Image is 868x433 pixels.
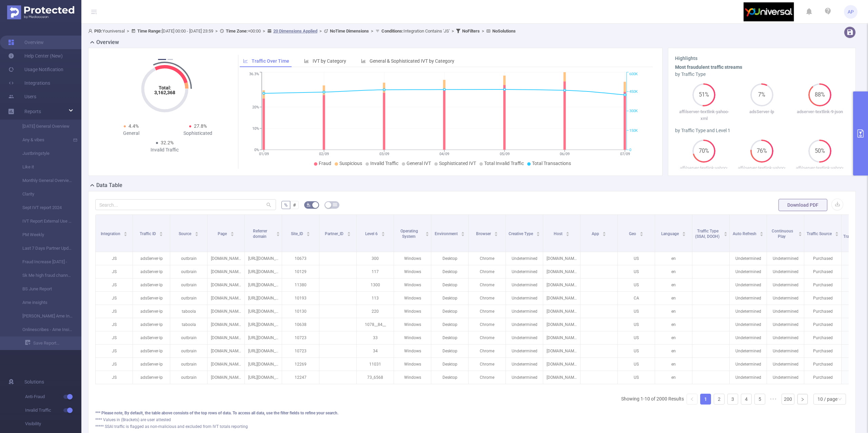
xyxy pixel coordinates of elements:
[741,394,751,404] a: 4
[741,394,752,405] li: 4
[226,28,248,34] b: Time Zone:
[655,265,692,278] p: en
[304,59,309,63] i: icon: bar-chart
[243,59,248,63] i: icon: line-chart
[230,231,234,235] div: Sort
[96,292,133,305] p: JS
[804,279,841,291] p: Purchased
[675,165,733,178] p: affilserver-textlink-yahoo-xml
[170,279,207,291] p: outbrain
[381,28,403,34] b: Conditions :
[426,231,429,233] i: icon: caret-up
[700,394,711,405] li: 1
[760,233,764,235] i: icon: caret-down
[695,229,721,239] span: Traffic Type (SSAI, DOOH)
[330,28,369,34] b: No Time Dimensions
[566,231,570,233] i: icon: caret-up
[208,305,244,318] p: [DOMAIN_NAME]
[435,231,459,236] span: Environment
[252,105,259,109] tspan: 20%
[8,90,36,103] a: Users
[431,252,468,265] p: Desktop
[439,161,476,166] span: Sophisticated IVT
[804,265,841,278] p: Purchased
[14,242,73,255] a: Last 7 Days Partner Update
[282,252,319,265] p: 10673
[426,233,429,235] i: icon: caret-down
[506,279,543,291] p: Undetermined
[602,231,606,235] div: Sort
[848,5,854,19] span: AP
[158,85,171,90] tspan: Total:
[629,128,638,133] tspan: 150K
[307,231,310,233] i: icon: caret-up
[357,292,394,305] p: 113
[96,305,133,318] p: JS
[245,252,282,265] p: [URL][DOMAIN_NAME]
[167,59,173,60] button: 2
[494,231,498,233] i: icon: caret-up
[494,231,498,235] div: Sort
[835,233,839,235] i: icon: caret-down
[25,417,81,431] span: Visibility
[509,231,534,236] span: Creative Type
[791,165,849,178] p: affilserver-textlink-yahoo-xml
[14,269,73,282] a: Sk Me high fraud channels
[566,233,570,235] i: icon: caret-down
[125,28,131,34] span: >
[797,394,808,405] li: Next Page
[317,28,324,34] span: >
[767,265,804,278] p: Undetermined
[506,252,543,265] p: Undetermined
[14,160,73,174] a: Like it
[365,231,379,236] span: Level 6
[804,252,841,265] p: Purchased
[439,152,449,156] tspan: 04/09
[133,252,170,265] p: adsServer-lp
[480,28,486,34] span: >
[682,233,686,235] i: icon: caret-down
[381,231,385,235] div: Sort
[730,279,767,291] p: Undetermined
[394,252,431,265] p: Windows
[807,231,833,236] span: Traffic Source
[492,28,516,34] b: No Solutions
[629,109,638,114] tspan: 300K
[208,265,244,278] p: [DOMAIN_NAME]
[379,152,389,156] tspan: 03/09
[259,152,269,156] tspan: 01/09
[817,394,837,404] div: 10 / page
[230,231,234,233] i: icon: caret-up
[129,123,139,129] span: 4.4%
[88,29,94,33] i: icon: user
[252,58,289,64] span: Traffic Over Time
[381,28,450,34] span: Integration Contains 'JS'
[639,231,644,235] div: Sort
[282,292,319,305] p: 10193
[131,146,198,153] div: Invalid Traffic
[767,252,804,265] p: Undetermined
[357,305,394,318] p: 220
[154,90,175,95] tspan: 3,162,368
[835,231,839,233] i: icon: caret-up
[767,279,804,291] p: Undetermined
[14,296,73,309] a: Ame insights
[618,252,655,265] p: US
[369,28,375,34] span: >
[798,233,802,235] i: icon: caret-down
[140,231,157,236] span: Traffic ID
[543,292,580,305] p: [DOMAIN_NAME]
[469,292,506,305] p: Chrome
[536,231,540,235] div: Sort
[273,28,317,34] u: 20 Dimensions Applied
[431,305,468,318] p: Desktop
[639,233,643,235] i: icon: caret-down
[7,5,74,19] img: Protected Media
[325,231,344,236] span: Partner_ID
[159,233,163,235] i: icon: caret-down
[543,279,580,291] p: [DOMAIN_NAME]
[620,152,630,156] tspan: 07/09
[307,233,310,235] i: icon: caret-down
[639,231,643,233] i: icon: caret-up
[101,231,121,236] span: Integration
